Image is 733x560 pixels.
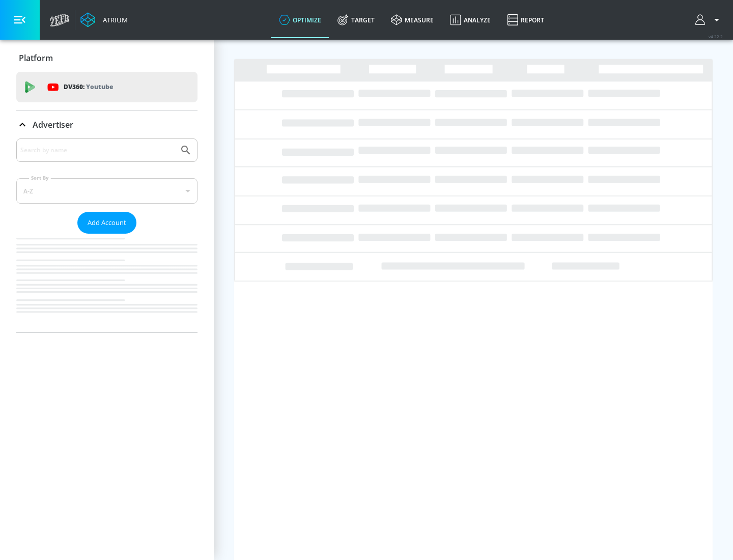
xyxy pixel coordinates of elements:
a: Analyze [442,2,499,38]
p: Advertiser [33,119,73,130]
a: optimize [271,2,329,38]
div: A-Z [16,178,198,204]
p: Platform [19,52,53,64]
a: Report [499,2,552,38]
a: measure [383,2,442,38]
div: Advertiser [16,138,198,332]
label: Sort By [29,175,51,181]
nav: list of Advertiser [16,234,198,332]
a: Atrium [80,12,128,27]
div: Advertiser [16,110,198,139]
div: Atrium [99,15,128,24]
a: Target [329,2,383,38]
span: v 4.22.2 [709,34,723,39]
p: DV360: [64,81,113,93]
button: Add Account [77,212,136,234]
div: Platform [16,44,198,72]
div: DV360: Youtube [16,72,198,102]
span: Add Account [88,217,126,229]
p: Youtube [86,81,113,92]
input: Search by name [20,144,175,157]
